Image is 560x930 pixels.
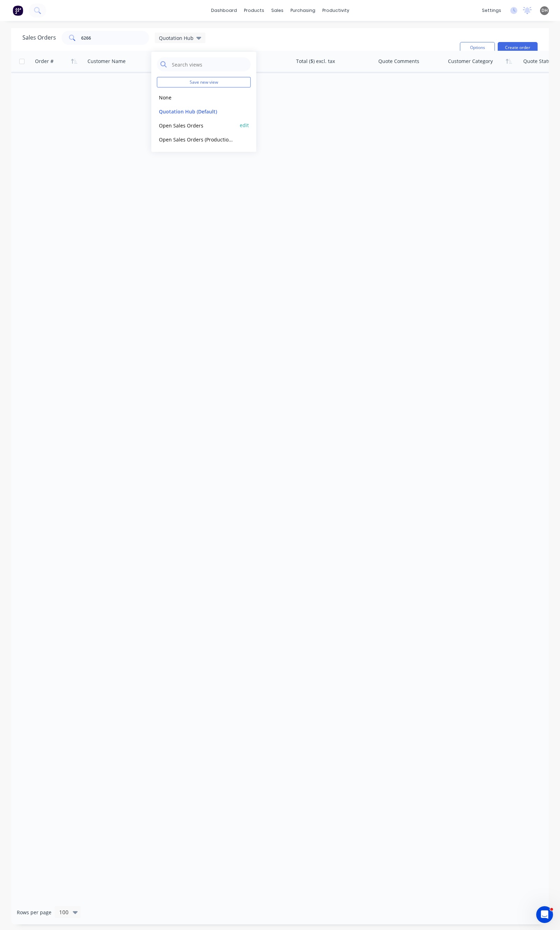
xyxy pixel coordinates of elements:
div: sales [268,5,287,16]
h1: Sales Orders [22,34,56,41]
div: Order # [35,58,54,65]
button: Save new view [157,77,251,88]
div: settings [478,5,505,16]
button: Options [460,42,495,53]
input: Search... [81,31,149,45]
div: Customer Category [448,58,493,65]
img: Factory [13,5,23,16]
div: Quote Status [523,58,554,65]
span: Quotation Hub [159,34,194,42]
iframe: Intercom live chat [536,906,553,923]
button: None [157,93,237,101]
div: purchasing [287,5,319,16]
div: Quote Comments [378,58,419,65]
div: Total ($) excl. tax [296,58,335,65]
input: Search views [171,57,247,71]
button: Create order [498,42,538,53]
a: dashboard [208,5,240,16]
button: Quotation Hub (Default) [157,107,237,115]
button: Open Sales Orders (Production Meeting) [157,135,237,143]
span: Rows per page [17,909,51,916]
div: products [240,5,268,16]
div: productivity [319,5,353,16]
span: DH [541,7,548,14]
div: Customer Name [87,58,126,65]
button: edit [240,122,249,129]
button: Open Sales Orders [157,121,237,129]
